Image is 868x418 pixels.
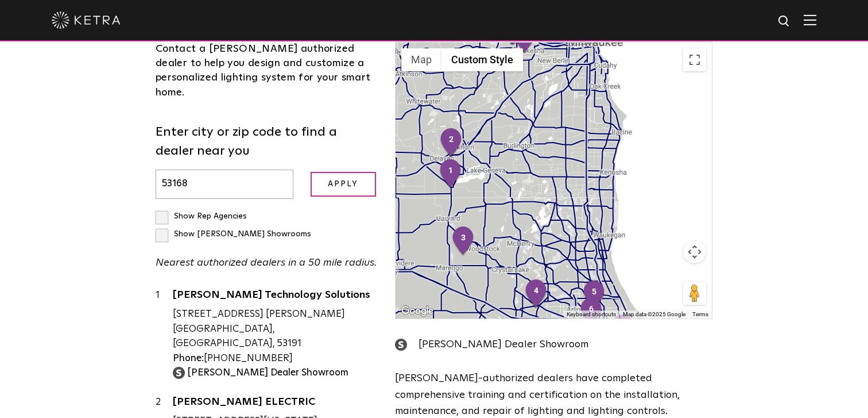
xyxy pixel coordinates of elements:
p: Nearest authorized dealers in a 50 mile radius. [156,255,378,271]
a: [PERSON_NAME] Technology Solutions [173,290,378,304]
button: Toggle fullscreen view [683,48,706,71]
div: 1 [439,159,463,190]
div: 2 [439,128,463,159]
button: Keyboard shortcuts [567,310,616,319]
button: Custom Style [441,48,523,71]
div: 1 [156,288,173,380]
img: search icon [777,14,792,29]
img: Google [398,304,436,319]
label: Show [PERSON_NAME] Showrooms [156,230,311,238]
span: Map data ©2025 Google [623,311,685,317]
button: Show street map [401,48,441,71]
a: [PERSON_NAME] ELECTRIC [173,397,378,411]
label: Show Rep Agencies [156,212,247,220]
button: Drag Pegman onto the map to open Street View [683,282,706,305]
img: Hamburger%20Nav.svg [804,14,816,25]
strong: Phone: [173,354,204,363]
a: Terms [692,311,708,317]
img: showroom_icon.png [395,339,407,351]
div: 3 [451,226,475,257]
div: [STREET_ADDRESS] [PERSON_NAME][GEOGRAPHIC_DATA], [GEOGRAPHIC_DATA], 53191 [173,307,378,351]
div: 5 [582,280,606,311]
label: Enter city or zip code to find a dealer near you [156,123,378,161]
img: ketra-logo-2019-white [52,11,121,29]
div: [PERSON_NAME] Dealer Showroom [395,336,712,353]
input: Enter city or zip code [156,170,293,199]
strong: [PERSON_NAME] Dealer Showroom [187,368,348,378]
div: 4 [524,279,548,310]
div: Contact a [PERSON_NAME] authorized dealer to help you design and customize a personalized lightin... [156,42,378,100]
a: Open this area in Google Maps (opens a new window) [398,304,436,319]
img: showroom_icon.png [173,367,185,379]
div: [PHONE_NUMBER] [173,351,378,366]
button: Map camera controls [683,240,706,263]
div: 6 [579,297,603,328]
input: Apply [311,172,376,197]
